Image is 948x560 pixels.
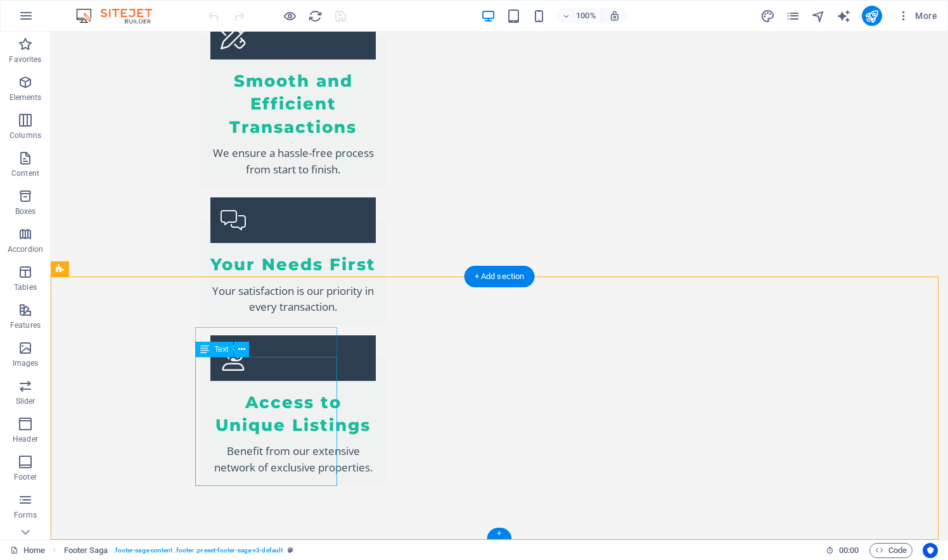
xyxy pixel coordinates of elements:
[760,9,775,23] i: Design (Ctrl+Alt+Y)
[576,8,596,23] h6: 100%
[848,545,850,555] span: :
[864,9,879,23] i: Publish
[836,8,852,23] button: text_generator
[64,543,108,558] span: Click to select. Double-click to edit
[836,9,851,23] i: AI Writer
[11,168,39,178] p: Content
[826,543,859,558] h6: Session time
[214,345,228,353] span: Text
[10,320,41,330] p: Features
[897,9,937,22] span: More
[13,358,39,368] p: Images
[839,543,859,558] span: 00 00
[8,244,43,254] p: Accordion
[288,547,293,554] i: This element is a customizable preset
[786,8,801,23] button: pages
[307,8,323,23] button: reload
[10,92,42,103] p: Elements
[308,9,323,23] i: Reload page
[811,8,826,23] button: navigator
[64,543,294,558] nav: breadcrumb
[875,543,907,558] span: Code
[9,54,41,65] p: Favorites
[10,543,45,558] a: Click to cancel selection. Double-click to open Pages
[16,396,35,406] p: Slider
[811,9,826,23] i: Navigator
[869,543,913,558] button: Code
[13,434,38,444] p: Header
[892,6,942,26] button: More
[15,206,36,216] p: Boxes
[557,8,602,23] button: 100%
[14,282,37,292] p: Tables
[73,8,168,23] img: Editor Logo
[10,130,41,140] p: Columns
[113,543,283,558] span: . footer-saga-content .footer .preset-footer-saga-v3-default
[760,8,776,23] button: design
[14,472,37,482] p: Footer
[487,528,511,539] div: +
[282,8,297,23] button: Click here to leave preview mode and continue editing
[609,10,620,22] i: On resize automatically adjust zoom level to fit chosen device.
[923,543,938,558] button: Usercentrics
[14,510,37,520] p: Forms
[464,266,535,287] div: + Add section
[786,9,800,23] i: Pages (Ctrl+Alt+S)
[862,6,882,26] button: publish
